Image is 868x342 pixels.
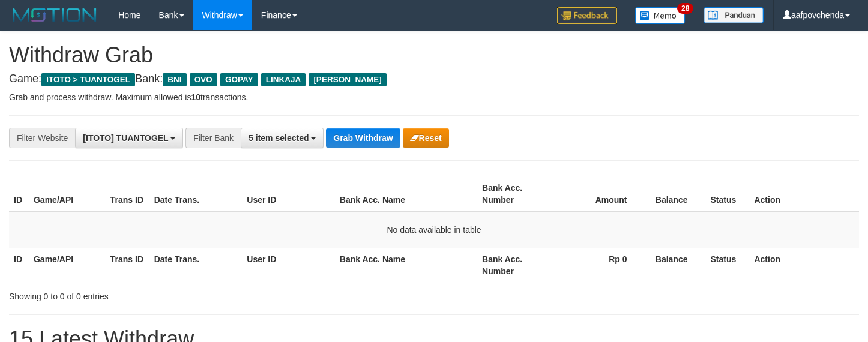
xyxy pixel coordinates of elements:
span: 28 [677,3,693,14]
div: Filter Bank [185,128,241,148]
button: Reset [403,128,449,148]
span: 5 item selected [249,133,309,143]
div: Filter Website [9,128,75,148]
th: Balance [645,248,706,282]
button: Grab Withdraw [326,128,400,148]
h1: Withdraw Grab [9,43,859,67]
th: User ID [242,177,335,211]
td: No data available in table [9,211,859,248]
th: ID [9,177,29,211]
img: Button%20Memo.svg [635,7,686,24]
th: Status [706,177,750,211]
th: Action [749,248,859,282]
button: 5 item selected [241,128,324,148]
span: [ITOTO] TUANTOGEL [83,133,168,143]
h4: Game: Bank: [9,73,859,85]
th: Bank Acc. Name [335,177,477,211]
th: Rp 0 [554,248,645,282]
th: Amount [554,177,645,211]
img: Feedback.jpg [557,7,617,24]
th: Trans ID [106,177,149,211]
th: Game/API [29,177,106,211]
span: [PERSON_NAME] [309,73,386,86]
th: Bank Acc. Name [335,248,477,282]
span: LINKAJA [261,73,306,86]
th: Balance [645,177,706,211]
p: Grab and process withdraw. Maximum allowed is transactions. [9,91,859,103]
span: BNI [163,73,186,86]
th: Date Trans. [149,177,243,211]
th: Bank Acc. Number [477,177,554,211]
strong: 10 [191,92,200,102]
th: Date Trans. [149,248,243,282]
th: Trans ID [106,248,149,282]
span: OVO [190,73,217,86]
div: Showing 0 to 0 of 0 entries [9,286,353,302]
th: ID [9,248,29,282]
th: Status [706,248,750,282]
th: Bank Acc. Number [477,248,554,282]
th: Game/API [29,248,106,282]
img: panduan.png [704,7,764,23]
img: MOTION_logo.png [9,6,100,24]
span: GOPAY [220,73,258,86]
th: Action [749,177,859,211]
span: ITOTO > TUANTOGEL [41,73,135,86]
th: User ID [242,248,335,282]
button: [ITOTO] TUANTOGEL [75,128,183,148]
